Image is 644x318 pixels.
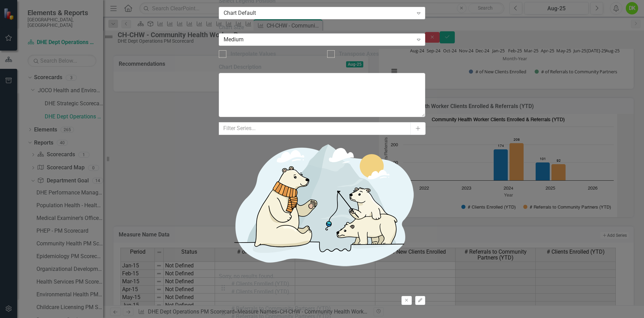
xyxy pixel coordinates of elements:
[339,50,379,58] div: Transpose Axes
[224,35,413,43] div: Medium
[219,135,425,273] img: No results found
[219,273,425,280] div: Sorry, no results found.
[219,24,425,32] label: Chart Size
[219,122,411,135] input: Filter Series...
[219,63,425,71] label: Chart Description
[231,305,331,313] div: # Referrals to Community Partners (YTD)
[231,288,289,296] div: # Clients Enrolled (YTD)
[231,280,289,288] div: # Clients Enrolled (YTD)
[224,9,413,17] div: Chart Default
[230,50,276,58] div: Interpolate Values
